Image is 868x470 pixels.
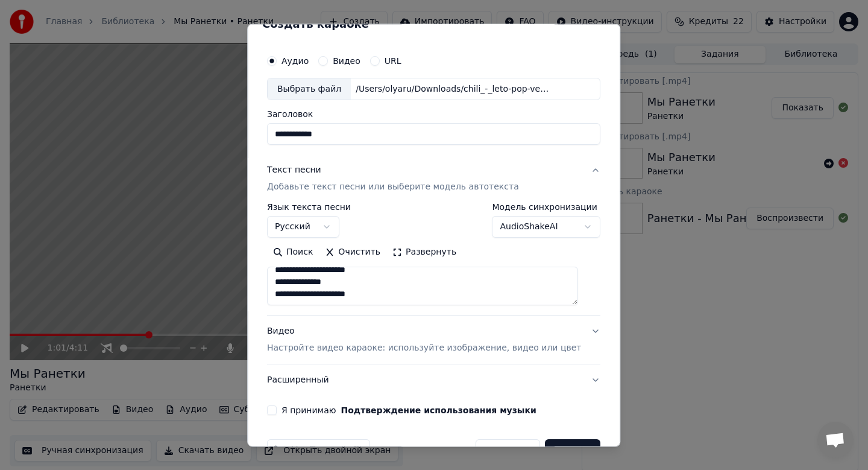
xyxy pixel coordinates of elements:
button: Текст песниДобавьте текст песни или выберите модель автотекста [267,155,600,203]
div: /Users/olyaru/Downloads/chili_-_leto-pop-version.mp3 [351,83,556,95]
button: Отменить [476,440,540,462]
p: Добавьте текст песни или выберите модель автотекста [267,182,519,194]
label: Модель синхронизации [492,203,601,212]
button: Я принимаю [341,407,536,415]
p: Настройте видео караоке: используйте изображение, видео или цвет [267,343,581,355]
button: Расширенный [267,365,600,396]
button: Создать [545,440,600,462]
div: Текст песни [267,165,321,177]
div: Выбрать файл [268,78,351,100]
button: ВидеоНастройте видео караоке: используйте изображение, видео или цвет [267,316,600,364]
label: Язык текста песни [267,203,351,212]
label: Заголовок [267,110,600,119]
h2: Создать караоке [262,19,605,30]
div: Видео [267,326,581,355]
label: URL [385,57,401,65]
div: Текст песниДобавьте текст песни или выберите модель автотекста [267,203,600,316]
label: Я принимаю [281,407,536,415]
span: This will use 4 credits [287,446,365,456]
label: Аудио [281,57,309,65]
button: Поиск [267,243,319,262]
label: Видео [333,57,360,65]
button: Очистить [319,243,387,262]
button: Развернуть [386,243,462,262]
